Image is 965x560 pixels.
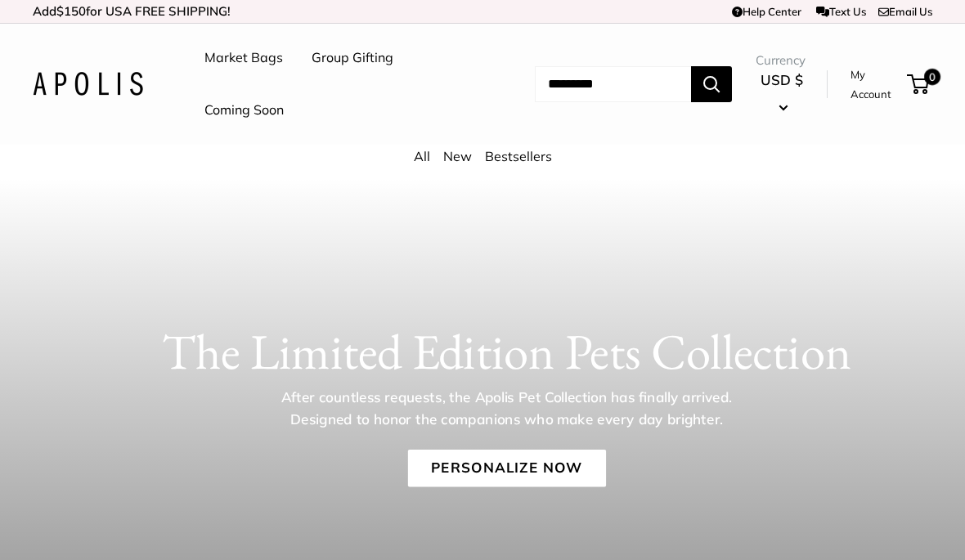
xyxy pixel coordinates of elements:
a: Coming Soon [204,98,284,123]
a: All [414,148,430,164]
p: After countless requests, the Apolis Pet Collection has finally arrived. Designed to honor the co... [254,387,760,430]
a: Group Gifting [312,46,393,70]
span: Currency [756,49,808,72]
a: My Account [851,65,901,105]
a: Text Us [816,5,866,18]
a: Bestsellers [485,148,552,164]
a: Personalize Now [407,450,605,487]
span: 0 [924,69,940,85]
a: 0 [909,74,929,94]
input: Search... [535,66,691,102]
a: Market Bags [204,46,283,70]
h1: The Limited Edition Pets Collection [79,322,934,381]
a: Email Us [878,5,932,18]
a: New [443,148,472,164]
span: USD $ [761,71,803,88]
a: Help Center [732,5,801,18]
button: Search [691,66,732,102]
button: USD $ [756,67,808,119]
span: $150 [56,3,86,19]
img: Apolis [33,72,143,96]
